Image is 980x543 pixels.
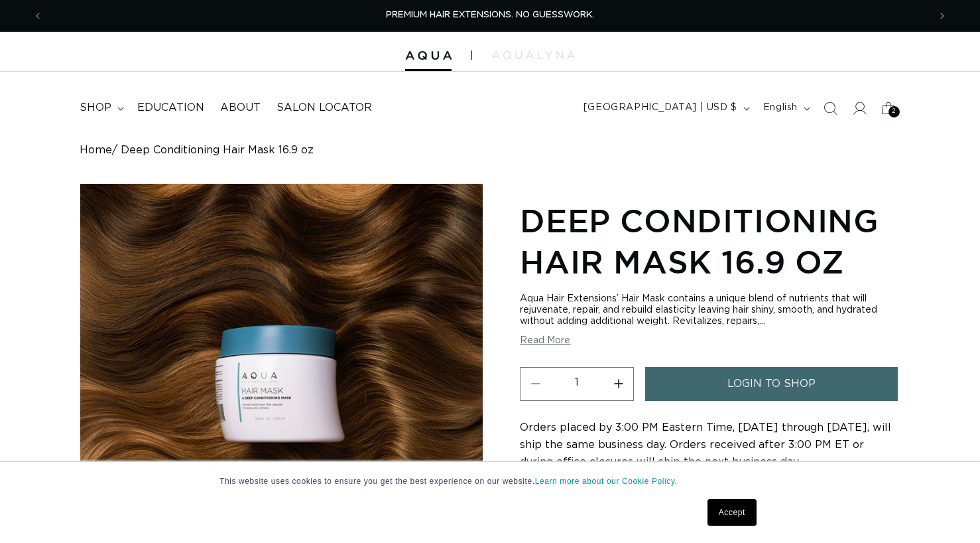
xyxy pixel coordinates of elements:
[583,101,737,115] span: [GEOGRAPHIC_DATA] | USD $
[121,144,314,157] span: Deep Conditioning Hair Mask 16.9 oz
[386,11,594,19] span: PREMIUM HAIR EXTENSIONS. NO GUESSWORK.
[727,367,816,401] span: login to shop
[80,144,900,157] nav: breadcrumbs
[220,101,261,115] span: About
[492,51,575,59] img: aqualyna.com
[892,106,896,117] span: 2
[80,101,111,115] span: shop
[405,51,452,60] img: Aqua Hair Extensions
[72,93,129,123] summary: shop
[80,144,112,157] a: Home
[707,499,757,526] a: Accept
[212,93,269,123] a: About
[276,101,372,115] span: Salon Locator
[269,93,380,123] a: Salon Locator
[520,335,570,347] button: Read More
[928,3,957,29] button: Next announcement
[816,94,845,123] summary: Search
[763,101,798,115] span: English
[219,475,761,487] p: This website uses cookies to ensure you get the best experience on our website.
[645,367,898,401] a: login to shop
[137,101,204,115] span: Education
[755,96,816,121] button: English
[576,96,755,121] button: [GEOGRAPHIC_DATA] | USD $
[129,93,212,123] a: Education
[535,477,678,486] a: Learn more about our Cookie Policy.
[520,293,900,327] div: Aqua Hair Extensions’ Hair Mask contains a unique blend of nutrients that will rejuvenate, repair...
[520,200,900,283] h1: Deep Conditioning Hair Mask 16.9 oz
[520,422,891,467] span: Orders placed by 3:00 PM Eastern Time, [DATE] through [DATE], will ship the same business day. Or...
[23,3,52,29] button: Previous announcement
